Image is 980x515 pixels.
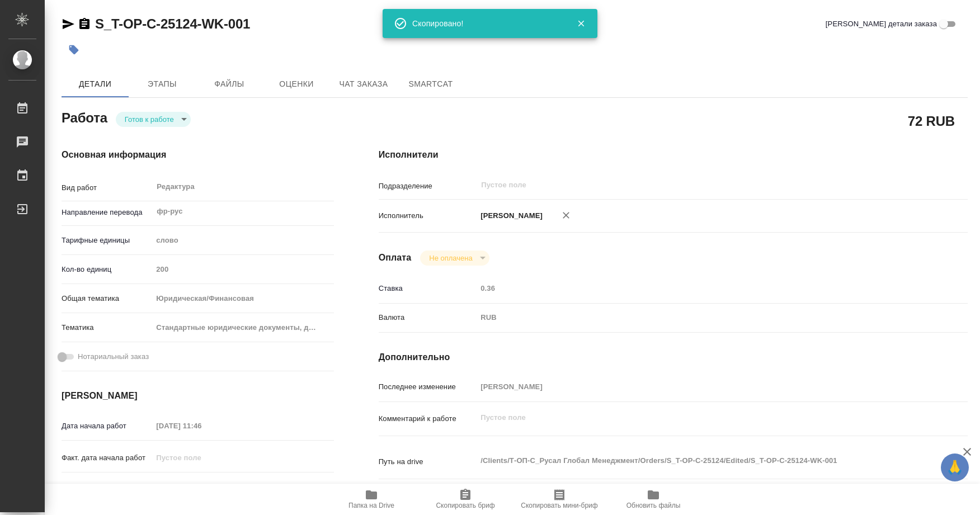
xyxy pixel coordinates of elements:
[477,280,918,296] input: Пустое поле
[152,479,250,495] input: Пустое поле
[62,17,75,31] button: Скопировать ссылку для ЯМессенджера
[121,115,177,124] button: Готов к работе
[62,37,86,62] button: Добавить тэг
[512,484,606,515] button: Скопировать мини-бриф
[62,148,334,162] h4: Основная информация
[379,381,477,393] p: Последнее изменение
[62,481,152,493] p: Срок завершения работ
[152,318,333,337] div: Стандартные юридические документы, договоры, уставы
[626,502,681,509] span: Обновить файлы
[116,112,191,127] div: Готов к работе
[420,251,489,266] div: Готов к работе
[379,413,477,424] p: Комментарий к работе
[62,389,334,403] h4: [PERSON_NAME]
[477,210,543,221] p: [PERSON_NAME]
[62,235,152,246] p: Тарифные единицы
[152,261,333,277] input: Пустое поле
[477,308,918,327] div: RUB
[62,420,152,432] p: Дата начала работ
[152,418,250,434] input: Пустое поле
[480,178,892,192] input: Пустое поле
[68,77,122,91] span: Детали
[404,77,458,91] span: SmartCat
[62,452,152,464] p: Факт. дата начала работ
[135,77,189,91] span: Этапы
[152,289,333,308] div: Юридическая/Финансовая
[62,107,107,127] h2: Работа
[426,253,475,263] button: Не оплачена
[379,148,968,162] h4: Исполнители
[477,451,918,470] textarea: /Clients/Т-ОП-С_Русал Глобал Менеджмент/Orders/S_T-OP-C-25124/Edited/S_T-OP-C-25124-WK-001
[337,77,390,91] span: Чат заказа
[569,18,592,29] button: Закрыть
[521,502,597,509] span: Скопировать мини-бриф
[202,77,256,91] span: Файлы
[62,293,152,304] p: Общая тематика
[379,456,477,467] p: Путь на drive
[379,251,412,264] h4: Оплата
[62,322,152,333] p: Тематика
[418,484,512,515] button: Скопировать бриф
[152,231,333,250] div: слово
[270,77,323,91] span: Оценки
[379,181,477,192] p: Подразделение
[379,283,477,294] p: Ставка
[62,264,152,275] p: Кол-во единиц
[348,502,394,509] span: Папка на Drive
[477,379,918,395] input: Пустое поле
[941,453,969,481] button: 🙏
[95,16,250,31] a: S_T-OP-C-25124-WK-001
[379,312,477,323] p: Валюта
[62,182,152,193] p: Вид работ
[324,484,418,515] button: Папка на Drive
[606,484,700,515] button: Обновить файлы
[826,18,937,30] span: [PERSON_NAME] детали заказа
[908,111,955,130] h2: 72 RUB
[554,203,578,228] button: Удалить исполнителя
[379,210,477,221] p: Исполнитель
[78,351,149,362] span: Нотариальный заказ
[62,207,152,218] p: Направление перевода
[379,351,968,364] h4: Дополнительно
[945,456,964,479] span: 🙏
[412,18,560,29] div: Скопировано!
[78,17,91,31] button: Скопировать ссылку
[436,502,494,509] span: Скопировать бриф
[152,450,250,466] input: Пустое поле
